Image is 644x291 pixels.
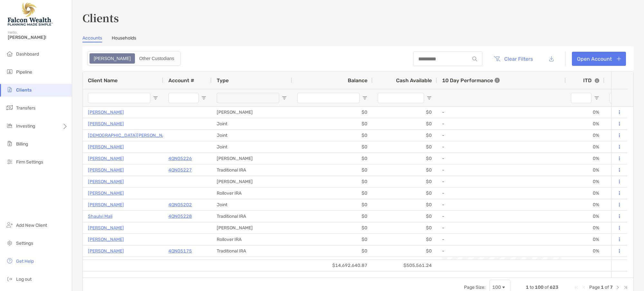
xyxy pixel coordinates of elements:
img: logout icon [6,275,14,283]
a: [PERSON_NAME] [88,178,124,186]
div: 0% [566,222,604,234]
div: - [442,176,561,187]
div: $0 [373,130,437,141]
img: transfers icon [6,104,14,111]
a: Accounts [82,35,102,42]
div: Traditional IRA [212,211,292,222]
div: -0.20% [604,257,643,268]
span: Dashboard [16,51,39,57]
div: -0.20% [566,257,604,268]
div: $49,848.36 [292,257,373,268]
div: $0 [292,164,373,176]
div: 0% [566,107,604,118]
div: 0% [566,188,604,199]
span: Investing [16,123,35,129]
span: Pipeline [16,69,32,75]
div: $505,561.24 [373,260,437,271]
button: Clear Filters [489,52,538,66]
span: Page [589,285,600,290]
div: 0% [604,222,643,234]
a: [PERSON_NAME] [88,201,124,209]
div: 0% [604,176,643,187]
div: $0 [373,118,437,129]
span: Clients [16,87,32,93]
div: 0% [604,141,643,153]
div: $14,692,640.87 [292,260,373,271]
div: Joint [212,141,292,153]
div: $0 [292,153,373,164]
button: Open Filter Menu [282,95,287,101]
div: $0 [292,199,373,210]
a: 4QN05174 [168,259,192,267]
div: ITD [583,77,599,84]
input: Balance Filter Input [297,93,360,103]
input: Client Name Filter Input [88,93,150,103]
span: Add New Client [16,223,47,228]
p: [PERSON_NAME] [88,143,124,151]
a: [PERSON_NAME] [88,189,124,197]
img: dashboard icon [6,50,14,57]
div: - [442,153,561,164]
div: Zoe [90,54,134,63]
div: 0% [604,107,643,118]
span: 100 [535,285,544,290]
img: settings icon [6,239,14,247]
a: 4QN05226 [168,154,192,163]
div: $0 [373,245,437,257]
div: 0% [566,141,604,153]
div: First Page [574,285,579,290]
span: Cash Available [396,77,432,84]
span: Firm Settings [16,159,43,165]
div: $0 [292,234,373,245]
img: firm-settings icon [6,158,14,165]
p: [PERSON_NAME] [88,224,124,232]
div: Joint [212,130,292,141]
div: $0 [292,188,373,199]
p: [PERSON_NAME] [88,154,124,163]
div: Other Custodians [136,54,178,63]
div: 0% [604,245,643,257]
div: - [442,223,561,233]
p: [PERSON_NAME] [88,120,124,128]
div: Joint [212,118,292,129]
span: Billing [16,141,28,147]
div: Rollover IRA [212,234,292,245]
div: $0 [292,141,373,153]
p: 4QN05228 [168,212,192,220]
div: [PERSON_NAME] [212,153,292,164]
a: [PERSON_NAME] [88,235,124,243]
div: 10 Day Performance [442,72,500,89]
div: Page Size: [464,285,486,290]
img: investing icon [6,122,14,129]
div: Last Page [623,285,628,290]
button: Open Filter Menu [201,95,206,101]
div: 0% [566,176,604,187]
img: Falcon Wealth Planning Logo [8,3,53,26]
div: $0 [373,141,437,153]
a: [PERSON_NAME] [88,108,124,116]
div: $0 [292,176,373,187]
p: 4QN05175 [168,247,192,255]
img: input icon [472,57,477,61]
button: Open Filter Menu [362,95,367,101]
div: segmented control [87,51,181,66]
button: Open Filter Menu [427,95,432,101]
div: - [442,234,561,245]
p: 4QN05227 [168,166,192,174]
span: 7 [610,285,613,290]
div: $0 [292,107,373,118]
div: $0 [292,130,373,141]
input: Account # Filter Input [168,93,199,103]
a: [DEMOGRAPHIC_DATA][PERSON_NAME] [88,131,173,139]
div: 0% [566,234,604,245]
div: 0% [604,153,643,164]
div: 0% [566,164,604,176]
div: 0% [566,130,604,141]
div: Traditional IRA [212,164,292,176]
span: [PERSON_NAME]! [8,35,68,40]
div: 0% [604,130,643,141]
div: [PERSON_NAME] [212,257,292,268]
